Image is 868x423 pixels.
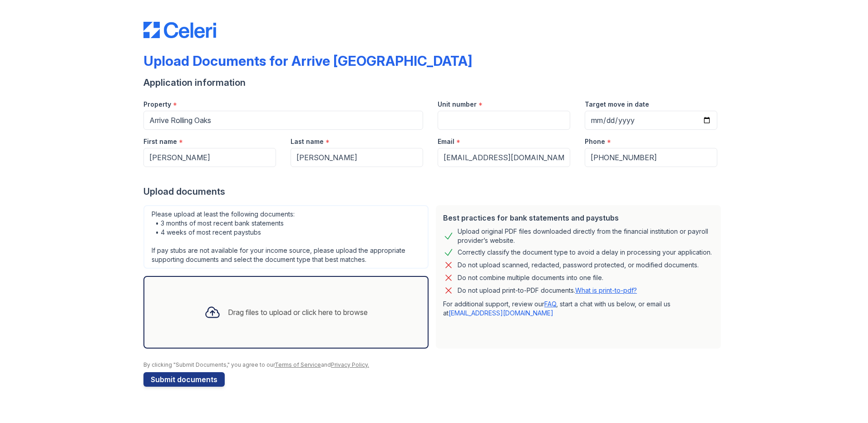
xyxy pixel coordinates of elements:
[575,286,637,294] a: What is print-to-pdf?
[458,286,637,295] p: Do not upload print-to-PDF documents.
[143,76,725,89] div: Application information
[275,361,321,368] a: Terms of Service
[443,212,714,223] div: Best practices for bank statements and paystubs
[438,100,477,109] label: Unit number
[291,137,324,146] label: Last name
[331,361,369,368] a: Privacy Policy.
[143,53,472,69] div: Upload Documents for Arrive [GEOGRAPHIC_DATA]
[458,260,699,271] div: Do not upload scanned, redacted, password protected, or modified documents.
[585,100,649,109] label: Target move in date
[143,22,216,38] img: CE_Logo_Blue-a8612792a0a2168367f1c8372b55b34899dd931a85d93a1a3d3e32e68fde9ad4.png
[458,272,603,283] div: Do not combine multiple documents into one file.
[228,307,368,318] div: Drag files to upload or click here to browse
[143,372,225,387] button: Submit documents
[143,100,171,109] label: Property
[143,185,725,198] div: Upload documents
[143,205,429,269] div: Please upload at least the following documents: • 3 months of most recent bank statements • 4 wee...
[438,137,454,146] label: Email
[544,300,556,308] a: FAQ
[443,300,714,318] p: For additional support, review our , start a chat with us below, or email us at
[458,247,712,258] div: Correctly classify the document type to avoid a delay in processing your application.
[143,137,177,146] label: First name
[585,137,605,146] label: Phone
[449,309,553,317] a: [EMAIL_ADDRESS][DOMAIN_NAME]
[143,361,725,369] div: By clicking "Submit Documents," you agree to our and
[458,227,714,245] div: Upload original PDF files downloaded directly from the financial institution or payroll provider’...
